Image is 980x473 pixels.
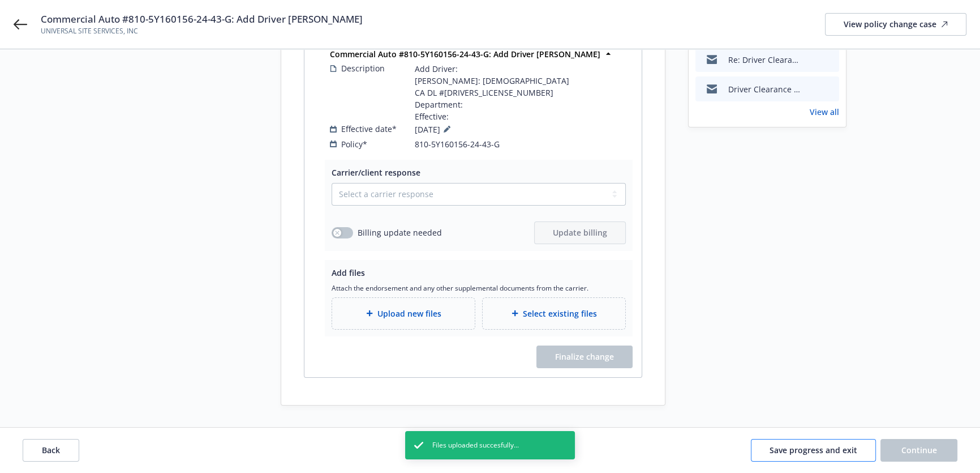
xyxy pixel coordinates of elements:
[341,123,397,135] span: Effective date*
[332,283,626,293] span: Attach the endorsement and any other supplemental documents from the carrier.
[555,351,614,362] span: Finalize change
[41,12,363,26] span: Commercial Auto #810-5Y160156-24-43-G: Add Driver [PERSON_NAME]
[341,62,385,74] span: Description
[824,54,835,66] button: preview file
[41,26,363,36] span: UNIVERSAL SITE SERVICES, INC
[728,83,802,95] div: Driver Clearance - [PERSON_NAME].eml
[728,54,802,66] div: Re: Driver Clearance - [PERSON_NAME]
[415,122,454,136] span: [DATE]
[806,54,815,66] button: download file
[432,440,519,450] span: Files uploaded succesfully...
[332,297,475,330] div: Upload new files
[534,221,626,244] button: Update billing
[330,49,600,59] strong: Commercial Auto #810-5Y160156-24-43-G: Add Driver [PERSON_NAME]
[341,138,367,150] span: Policy*
[806,83,815,95] button: download file
[23,439,79,462] button: Back
[536,346,633,368] span: Finalize change
[482,297,626,330] div: Select existing files
[377,308,441,319] span: Upload new files
[824,83,835,95] button: preview file
[901,445,937,455] span: Continue
[415,138,500,150] span: 810-5Y160156-24-43-G
[810,106,839,118] a: View all
[358,227,442,238] span: Billing update needed
[553,227,607,238] span: Update billing
[825,13,966,36] a: View policy change case
[415,63,569,122] span: Add Driver: [PERSON_NAME]: [DEMOGRAPHIC_DATA] CA DL #[DRIVERS_LICENSE_NUMBER] Department: Effective:
[332,167,420,178] span: Carrier/client response
[523,308,597,319] span: Select existing files
[770,445,857,455] span: Save progress and exit
[880,439,957,462] button: Continue
[42,445,60,455] span: Back
[332,267,365,278] span: Add files
[751,439,876,462] button: Save progress and exit
[844,14,948,35] div: View policy change case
